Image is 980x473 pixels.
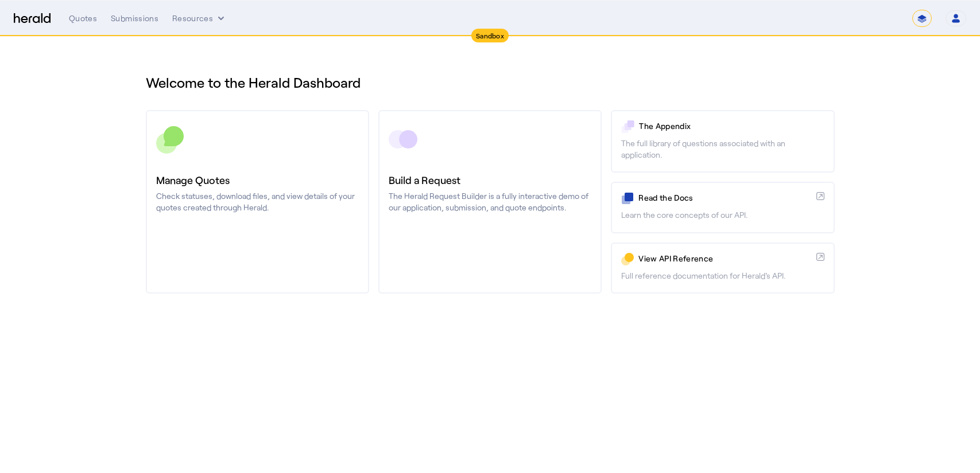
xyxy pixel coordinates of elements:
[14,13,51,24] img: Herald Logo
[621,270,824,282] p: Full reference documentation for Herald's API.
[621,209,824,221] p: Learn the core concepts of our API.
[638,253,811,264] p: View API Reference
[611,182,834,233] a: Read the DocsLearn the core concepts of our API.
[156,172,359,188] h3: Manage Quotes
[146,110,369,294] a: Manage QuotesCheck statuses, download files, and view details of your quotes created through Herald.
[146,73,835,92] h1: Welcome to the Herald Dashboard
[156,190,359,213] p: Check statuses, download files, and view details of your quotes created through Herald.
[378,110,602,294] a: Build a RequestThe Herald Request Builder is a fully interactive demo of our application, submiss...
[172,13,227,24] button: Resources dropdown menu
[611,243,834,294] a: View API ReferenceFull reference documentation for Herald's API.
[69,13,97,24] div: Quotes
[389,172,591,188] h3: Build a Request
[621,138,824,161] p: The full library of questions associated with an application.
[471,29,509,42] div: Sandbox
[638,192,811,204] p: Read the Docs
[639,120,824,132] p: The Appendix
[611,110,834,173] a: The AppendixThe full library of questions associated with an application.
[111,13,158,24] div: Submissions
[389,190,591,213] p: The Herald Request Builder is a fully interactive demo of our application, submission, and quote ...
